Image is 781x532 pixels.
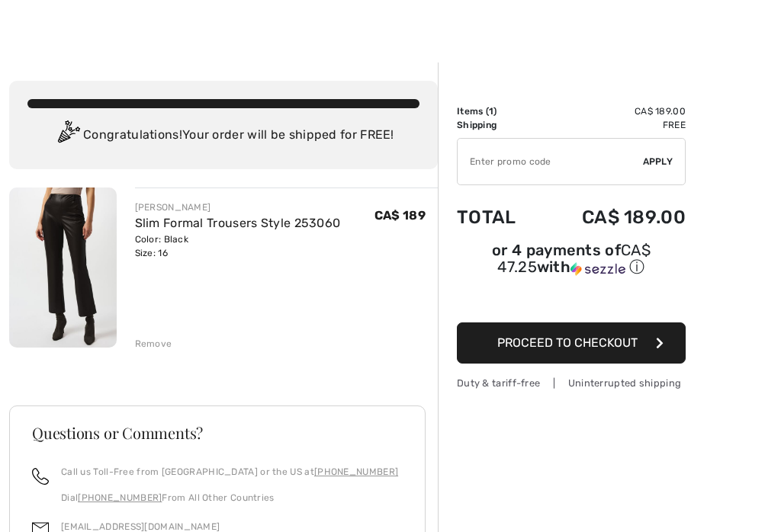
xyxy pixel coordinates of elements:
iframe: PayPal-paypal [457,283,686,317]
div: Congratulations! Your order will be shipped for FREE! [27,120,419,151]
a: [PHONE_NUMBER] [78,492,162,503]
span: CA$ 189 [374,208,426,223]
td: Free [540,118,686,132]
a: [EMAIL_ADDRESS][DOMAIN_NAME] [61,521,220,532]
img: Slim Formal Trousers Style 253060 [9,187,117,348]
a: Slim Formal Trousers Style 253060 [135,216,341,230]
p: Dial From All Other Countries [61,491,398,505]
a: [PHONE_NUMBER] [314,466,398,477]
td: CA$ 189.00 [540,191,686,243]
h3: Questions or Comments? [32,425,403,441]
div: [PERSON_NAME] [135,200,341,214]
span: Proceed to Checkout [497,335,638,350]
span: 1 [489,106,493,117]
td: CA$ 189.00 [540,104,686,118]
div: Duty & tariff-free | Uninterrupted shipping [457,376,686,390]
button: Proceed to Checkout [457,322,686,364]
div: or 4 payments ofCA$ 47.25withSezzle Click to learn more about Sezzle [457,243,686,283]
td: Shipping [457,118,540,132]
td: Total [457,191,540,243]
span: Apply [643,155,673,168]
img: call [32,468,49,485]
td: Items ( ) [457,104,540,118]
p: Call us Toll-Free from [GEOGRAPHIC_DATA] or the US at [61,465,398,479]
div: Color: Black Size: 16 [135,232,341,260]
div: or 4 payments of with [457,243,686,277]
img: Congratulation2.svg [53,120,83,151]
div: Remove [135,337,172,351]
img: Sezzle [570,262,625,276]
span: CA$ 47.25 [497,241,651,276]
input: Promo code [458,139,643,184]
